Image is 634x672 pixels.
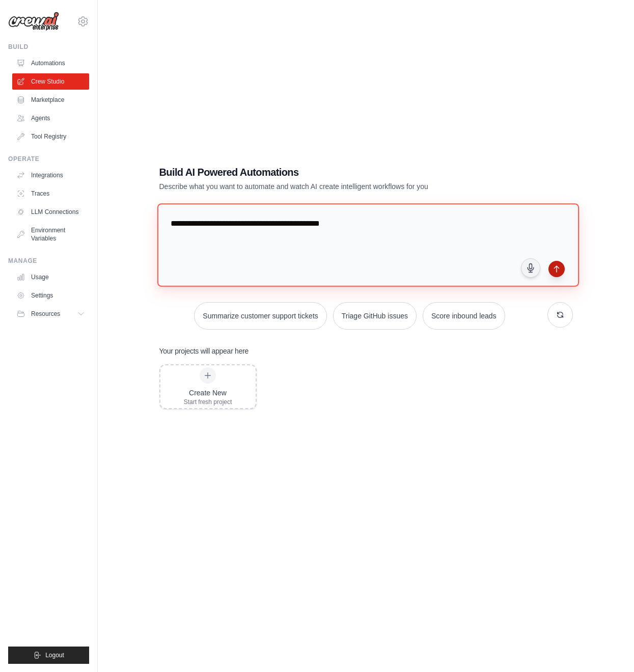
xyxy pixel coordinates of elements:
a: Marketplace [12,92,89,108]
a: Environment Variables [12,222,89,247]
a: LLM Connections [12,204,89,220]
a: Settings [12,287,89,304]
img: Logo [8,12,59,31]
div: Build [8,43,89,51]
a: Tool Registry [12,128,89,145]
button: Score inbound leads [423,302,505,330]
button: Triage GitHub issues [333,302,417,330]
button: Get new suggestions [547,302,573,328]
a: Integrations [12,167,89,183]
button: Click to speak your automation idea [521,258,540,278]
div: Start fresh project [184,398,232,406]
span: Resources [31,310,60,318]
div: Operate [8,155,89,163]
div: Manage [8,257,89,265]
iframe: Chat Widget [583,623,634,672]
a: Traces [12,185,89,202]
button: Summarize customer support tickets [194,302,326,330]
div: 聊天小工具 [583,623,634,672]
p: Describe what you want to automate and watch AI create intelligent workflows for you [159,181,502,192]
h3: Your projects will appear here [159,346,249,356]
div: Create New [184,388,232,398]
a: Crew Studio [12,73,89,90]
a: Automations [12,55,89,71]
button: Logout [8,647,89,664]
button: Resources [12,306,89,322]
a: Agents [12,110,89,126]
a: Usage [12,269,89,285]
h1: Build AI Powered Automations [159,165,502,179]
span: Logout [45,651,64,659]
